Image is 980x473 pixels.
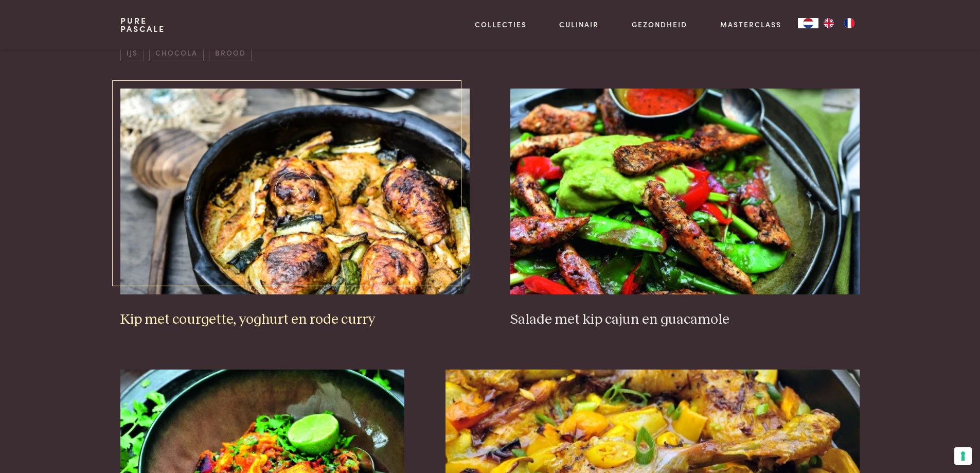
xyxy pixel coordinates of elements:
a: Masterclass [720,19,781,30]
span: brood [209,44,252,61]
span: ijs [120,44,144,61]
h3: Kip met courgette, yoghurt en rode curry [120,311,469,329]
img: Kip met courgette, yoghurt en rode curry [120,89,469,294]
a: Kip met courgette, yoghurt en rode curry Kip met courgette, yoghurt en rode curry [120,89,469,328]
a: Salade met kip cajun en guacamole Salade met kip cajun en guacamole [510,89,859,328]
a: EN [818,18,839,28]
a: NL [798,18,818,28]
aside: Language selected: Nederlands [798,18,860,28]
a: PurePascale [120,16,165,33]
img: Salade met kip cajun en guacamole [510,89,859,294]
button: Uw voorkeuren voor toestemming voor trackingtechnologieën [954,447,972,465]
a: Collecties [475,19,527,30]
div: Language [798,18,818,28]
ul: Language list [818,18,860,28]
a: Gezondheid [632,19,687,30]
h3: Salade met kip cajun en guacamole [510,311,859,329]
span: chocola [149,44,203,61]
a: Culinair [559,19,599,30]
a: FR [839,18,860,28]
